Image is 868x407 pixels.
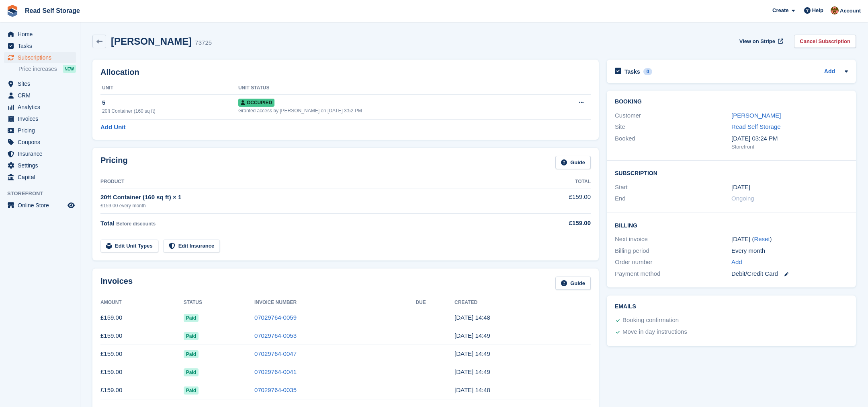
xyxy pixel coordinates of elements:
[254,386,297,393] a: 07029764-0035
[454,296,591,309] th: Created
[100,277,133,290] h2: Invoices
[100,345,184,363] td: £159.00
[100,220,115,227] span: Total
[739,37,775,45] span: View on Stripe
[731,235,848,244] div: [DATE] ( )
[831,6,839,14] img: Claire Read
[100,309,184,327] td: £159.00
[555,156,591,169] a: Guide
[615,258,731,267] div: Order number
[100,202,515,209] div: £159.00 every month
[18,101,66,113] span: Analytics
[4,52,76,63] a: menu
[18,40,66,52] span: Tasks
[515,188,591,213] td: £159.00
[4,148,76,159] a: menu
[254,296,416,309] th: Invoice Number
[238,99,274,107] span: Occupied
[102,107,238,115] div: 20ft Container (160 sq ft)
[4,29,76,40] a: menu
[615,169,848,177] h2: Subscription
[731,134,848,143] div: [DATE] 03:24 PM
[754,236,770,242] a: Reset
[184,368,199,376] span: Paid
[111,36,192,47] h2: [PERSON_NAME]
[4,200,76,211] a: menu
[731,112,781,119] a: [PERSON_NAME]
[515,176,591,188] th: Total
[100,240,158,253] a: Edit Unit Types
[100,176,515,188] th: Product
[812,6,823,14] span: Help
[454,386,490,393] time: 2025-05-25 13:48:59 UTC
[4,125,76,136] a: menu
[18,113,66,124] span: Invoices
[4,160,76,171] a: menu
[615,246,731,256] div: Billing period
[100,193,515,202] div: 20ft Container (160 sq ft) × 1
[116,221,156,227] span: Before discounts
[18,171,66,183] span: Capital
[18,160,66,171] span: Settings
[6,5,18,17] img: stora-icon-8386f47178a22dfd0bd8f6a31ec36ba5ce8667c1dd55bd0f319d3a0aa187defe.svg
[515,219,591,228] div: £159.00
[4,78,76,89] a: menu
[163,240,220,253] a: Edit Insurance
[615,269,731,279] div: Payment method
[7,190,80,198] span: Storefront
[4,90,76,101] a: menu
[100,68,591,77] h2: Allocation
[824,67,835,76] a: Add
[238,82,549,95] th: Unit Status
[4,113,76,124] a: menu
[454,350,490,357] time: 2025-07-25 13:49:10 UTC
[195,38,212,48] div: 73725
[615,122,731,132] div: Site
[731,143,848,151] div: Storefront
[736,35,785,48] a: View on Stripe
[184,296,254,309] th: Status
[102,98,238,107] div: 5
[18,29,66,40] span: Home
[454,332,490,339] time: 2025-08-25 13:49:10 UTC
[184,314,199,322] span: Paid
[4,171,76,183] a: menu
[615,194,731,203] div: End
[731,246,848,256] div: Every month
[18,125,66,136] span: Pricing
[416,296,454,309] th: Due
[66,200,76,210] a: Preview store
[100,156,128,169] h2: Pricing
[18,90,66,101] span: CRM
[615,111,731,120] div: Customer
[18,136,66,148] span: Coupons
[4,40,76,52] a: menu
[615,304,848,310] h2: Emails
[22,4,83,17] a: Read Self Storage
[18,52,66,63] span: Subscriptions
[731,183,750,192] time: 2025-02-20 01:00:00 UTC
[555,277,591,290] a: Guide
[184,386,199,395] span: Paid
[794,35,856,48] a: Cancel Subscription
[4,136,76,148] a: menu
[18,148,66,159] span: Insurance
[840,7,861,15] span: Account
[100,296,184,309] th: Amount
[731,123,781,130] a: Read Self Storage
[731,195,754,202] span: Ongoing
[18,64,76,73] a: Price increases NEW
[18,200,66,211] span: Online Store
[100,327,184,345] td: £159.00
[184,350,199,358] span: Paid
[63,65,76,73] div: NEW
[622,327,687,337] div: Move in day instructions
[18,78,66,89] span: Sites
[624,68,640,75] h2: Tasks
[622,316,679,325] div: Booking confirmation
[615,183,731,192] div: Start
[454,314,490,321] time: 2025-09-25 13:48:30 UTC
[615,235,731,244] div: Next invoice
[18,65,57,73] span: Price increases
[254,368,297,375] a: 07029764-0041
